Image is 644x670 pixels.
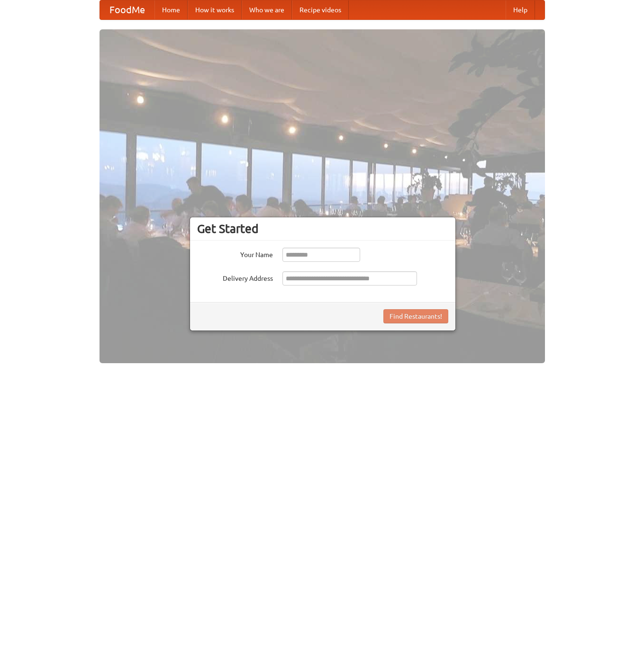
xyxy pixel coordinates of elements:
[154,0,188,19] a: Home
[197,271,273,283] label: Delivery Address
[292,0,349,19] a: Recipe videos
[506,0,535,19] a: Help
[188,0,242,19] a: How it works
[197,222,448,236] h3: Get Started
[197,248,273,259] label: Your Name
[383,309,448,323] button: Find Restaurants!
[100,0,154,19] a: FoodMe
[242,0,292,19] a: Who we are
